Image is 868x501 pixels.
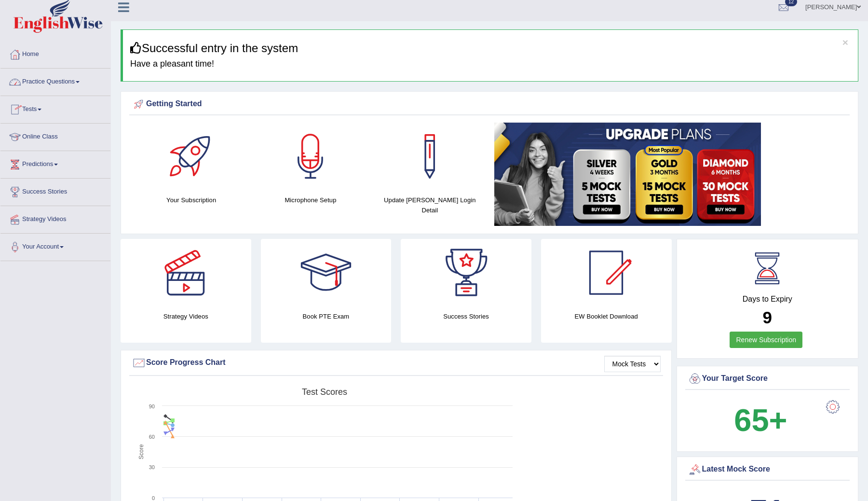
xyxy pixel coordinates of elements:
a: Home [0,41,110,65]
a: Renew Subscription [730,332,802,348]
b: 9 [763,308,772,327]
button: × [842,37,848,47]
a: Success Stories [0,179,110,203]
a: Strategy Videos [0,206,110,230]
a: Predictions [0,151,110,175]
a: Your Account [0,234,110,258]
div: Latest Mock Score [688,462,848,477]
a: Practice Questions [0,69,110,93]
tspan: Score [138,444,145,459]
tspan: Test scores [302,387,347,397]
b: 65+ [734,403,787,438]
h4: Update [PERSON_NAME] Login Detail [375,195,485,215]
text: 60 [149,434,155,440]
h4: Days to Expiry [688,295,848,304]
text: 90 [149,404,155,409]
text: 0 [152,495,155,501]
h4: Microphone Setup [256,195,365,205]
h4: Have a pleasant time! [130,59,851,69]
div: Your Target Score [688,372,848,386]
h4: Success Stories [401,311,531,321]
div: Score Progress Chart [132,356,661,370]
text: 30 [149,464,155,470]
h3: Successful entry in the system [130,42,851,55]
h4: EW Booklet Download [541,311,672,321]
h4: Strategy Videos [121,311,251,321]
a: Tests [0,96,110,120]
a: Online Class [0,124,110,148]
h4: Book PTE Exam [261,311,392,321]
div: Getting Started [132,97,847,111]
img: small5.jpg [494,123,761,226]
h4: Your Subscription [136,195,246,205]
